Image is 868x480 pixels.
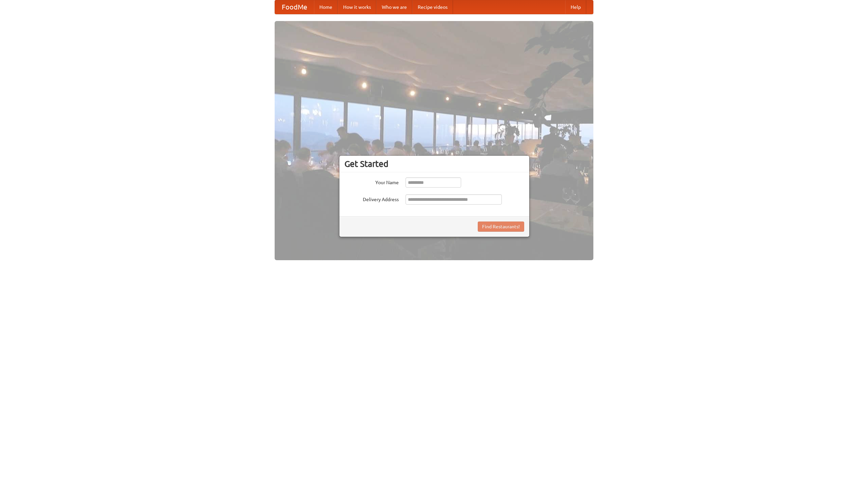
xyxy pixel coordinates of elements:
a: Who we are [376,0,412,14]
button: Find Restaurants! [478,222,524,232]
h3: Get Started [344,159,524,169]
a: Help [565,0,586,14]
a: Recipe videos [412,0,453,14]
a: FoodMe [275,0,314,14]
label: Delivery Address [344,194,399,203]
a: Home [314,0,338,14]
a: How it works [338,0,376,14]
label: Your Name [344,177,399,186]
